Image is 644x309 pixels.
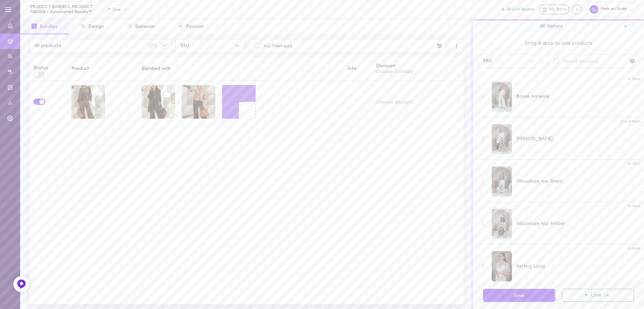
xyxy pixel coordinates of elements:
[116,19,166,34] button: 3Behavior
[628,246,641,251] span: In Stock
[180,44,230,48] span: SKU
[502,7,534,11] button: 26 Live Assets
[621,119,641,124] span: Out of Stock
[108,7,121,11] span: Live
[178,24,183,29] span: 4
[166,19,215,34] button: 4Position
[20,19,69,34] button: 1Bundles
[71,67,133,71] div: Product
[517,93,549,100] div: Broek Annelise
[35,44,149,48] span: All products
[517,136,553,143] div: [PERSON_NAME]
[30,4,108,15] span: PRODUCT BUNDELS, PRODUCT PAGINA - Automated Bundle™
[587,2,638,16] div: Plebs en Snobs
[549,7,567,13] span: My Store
[248,39,446,53] input: Search products
[572,4,582,14] div: Knowledge center
[149,44,157,48] span: 573
[376,70,413,74] button: Choose Discount
[591,293,601,298] span: Live
[628,77,641,82] span: In Stock
[182,85,215,120] div: broek Roneza
[517,263,545,270] div: Ketting Lovia
[562,289,634,302] button: Live
[71,85,105,120] div: trui Memeza
[483,289,555,302] button: Save
[539,4,570,14] a: My Store
[540,23,562,29] span: All Visitors
[127,24,132,29] span: 3
[16,279,26,289] img: Feedback Button
[502,7,539,12] a: 26 Live Assets
[142,67,340,71] div: Bundled with
[376,64,460,69] div: Discount
[32,24,37,29] span: 1
[628,161,641,166] span: In Stock
[34,61,64,71] div: Status
[30,39,172,53] button: All products573
[517,178,563,185] div: Mouwloze top Sherri
[175,39,245,53] button: SKU
[80,24,86,29] span: 2
[69,19,115,34] button: 2Design
[347,67,368,71] div: Info
[628,204,641,209] span: In Stock
[376,100,413,105] button: Choose discount
[483,59,492,64] div: SKU
[142,85,175,120] div: bontgilet breanna
[548,54,639,68] input: Search products
[517,220,565,227] div: Mouwloze top Amber
[478,40,639,47] span: Drag & drop to add products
